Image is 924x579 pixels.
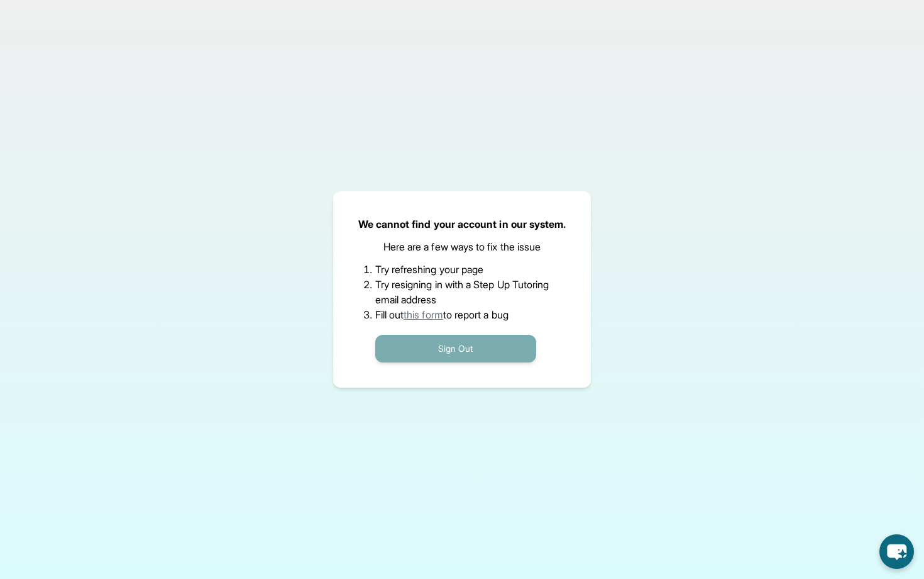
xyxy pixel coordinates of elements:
[879,534,914,569] button: chat-button
[358,216,566,232] p: We cannot find your account in our system.
[375,277,549,307] li: Try resigning in with a Step Up Tutoring email address
[375,335,536,363] button: Sign Out
[383,239,541,254] p: Here are a few ways to fix the issue
[404,308,443,321] a: this form
[375,262,549,277] li: Try refreshing your page
[375,342,536,354] a: Sign Out
[375,307,549,322] li: Fill out to report a bug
